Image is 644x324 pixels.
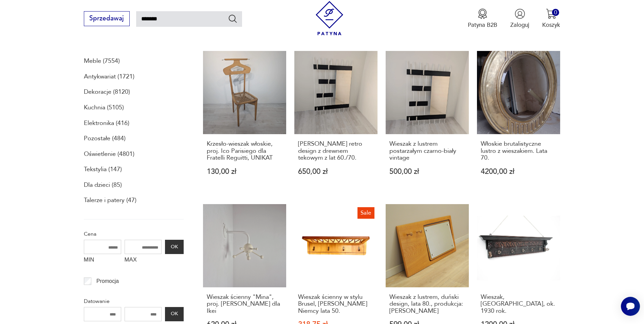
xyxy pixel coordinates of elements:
[84,230,184,238] p: Cena
[84,179,122,191] a: Dla dzieci (85)
[207,294,282,314] h3: Wieszak ścienny "Mina", proj. [PERSON_NAME] dla Ikei
[84,11,130,26] button: Sprzedawaj
[84,148,134,160] a: Oświetlenie (4801)
[294,51,378,191] a: Wieszak retro design z drewnem tekowym z lat 60./70.[PERSON_NAME] retro design z drewnem tekowym ...
[386,51,469,191] a: Wieszak z lustrem postarzałym czarno-biały vintageWieszak z lustrem postarzałym czarno-biały vint...
[552,9,559,16] div: 0
[84,86,130,98] a: Dekoracje (8120)
[207,168,282,175] p: 130,00 zł
[481,141,556,161] h3: Włoskie brutalistyczne lustro z wieszakiem. Lata 70.
[542,8,560,29] button: 0Koszyk
[298,141,374,161] h3: [PERSON_NAME] retro design z drewnem tekowym z lat 60./70.
[84,71,134,83] a: Antykwariat (1721)
[84,195,136,206] a: Talerze i patery (47)
[203,51,286,191] a: Krzesło-wieszak włoskie, proj. Ico Parisiego dla Fratelli Reguitti, UNIKATKrzesło-wieszak włoskie...
[228,14,238,23] button: Szukaj
[298,294,374,314] h3: Wieszak ścienny w stylu Brusel, [PERSON_NAME] Niemcy lata 50.
[84,16,130,22] a: Sprzedawaj
[165,240,183,254] button: OK
[481,168,556,175] p: 4200,00 zł
[84,55,120,67] a: Meble (7554)
[125,254,162,267] label: MAX
[515,8,525,19] img: Ikonka użytkownika
[468,21,497,29] p: Patyna B2B
[477,51,560,191] a: Włoskie brutalistyczne lustro z wieszakiem. Lata 70.Włoskie brutalistyczne lustro z wieszakiem. L...
[389,141,465,161] h3: Wieszak z lustrem postarzałym czarno-biały vintage
[84,297,184,306] p: Datowanie
[312,1,347,35] img: Patyna - sklep z meblami i dekoracjami vintage
[165,307,183,321] button: OK
[542,21,560,29] p: Koszyk
[468,8,497,29] button: Patyna B2B
[621,297,640,316] iframe: Smartsupp widget button
[207,141,282,161] h3: Krzesło-wieszak włoskie, proj. Ico Parisiego dla Fratelli Reguitti, UNIKAT
[298,168,374,175] p: 650,00 zł
[477,8,488,19] img: Ikona medalu
[510,8,529,29] button: Zaloguj
[481,294,556,314] h3: Wieszak, [GEOGRAPHIC_DATA], ok. 1930 rok.
[546,8,556,19] img: Ikona koszyka
[468,8,497,29] a: Ikona medaluPatyna B2B
[84,164,122,175] a: Tekstylia (147)
[389,168,465,175] p: 500,00 zł
[84,254,121,267] label: MIN
[96,277,119,286] p: Promocja
[510,21,529,29] p: Zaloguj
[84,118,129,129] a: Elektronika (416)
[84,102,124,113] a: Kuchnia (5105)
[84,133,126,144] a: Pozostałe (484)
[389,294,465,314] h3: Wieszak z lustrem, duński design, lata 80., produkcja: [PERSON_NAME]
